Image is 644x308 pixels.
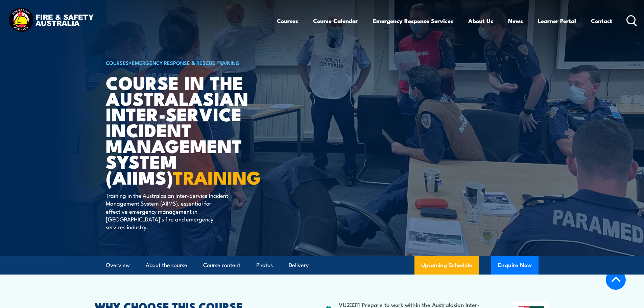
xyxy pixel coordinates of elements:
a: COURSES [106,59,129,66]
a: Overview [106,256,130,274]
a: Contact [591,12,612,30]
strong: TRAINING [173,163,261,191]
a: Learner Portal [538,12,576,30]
a: Upcoming Schedule [414,256,479,275]
a: About the course [146,256,187,274]
a: Photos [256,256,273,274]
p: Training in the Australasian Inter-Service Incident Management System (AIIMS), essential for effe... [106,191,229,231]
a: About Us [468,12,493,30]
a: News [508,12,523,30]
h1: Course in the Australasian Inter-service Incident Management System (AIIMS) [106,74,273,185]
a: Course Calendar [313,12,358,30]
a: Emergency Response Services [373,12,453,30]
a: Course content [203,256,240,274]
a: Courses [277,12,298,30]
a: Emergency Response & Rescue Training [132,59,240,66]
button: Enquire Now [491,256,539,275]
h6: > [106,58,273,67]
a: Delivery [289,256,309,274]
